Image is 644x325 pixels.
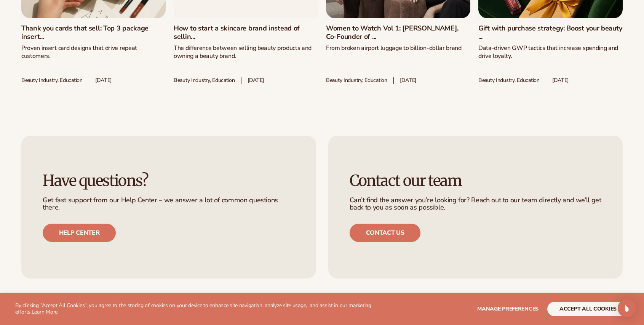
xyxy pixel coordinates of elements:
[618,299,636,317] div: Open Intercom Messenger
[478,24,623,41] a: Gift with purchase strategy: Boost your beauty ...
[477,302,539,316] button: Manage preferences
[43,197,295,212] p: Get fast support from our Help Center – we answer a lot of common questions there.
[326,24,470,41] a: Women to Watch Vol 1: [PERSON_NAME], Co-Founder of ...
[350,197,602,212] p: Can’t find the answer you’re looking for? Reach out to our team directly and we’ll get back to yo...
[15,303,377,315] p: By clicking "Accept All Cookies", you agree to the storing of cookies on your device to enhance s...
[43,224,116,242] a: Help center
[350,172,602,189] h3: Contact our team
[43,172,295,189] h3: Have questions?
[350,224,421,242] a: Contact us
[32,308,58,315] a: Learn More
[547,302,629,316] button: accept all cookies
[21,24,166,41] a: Thank you cards that sell: Top 3 package insert...
[477,305,539,312] span: Manage preferences
[174,24,318,41] a: How to start a skincare brand instead of sellin...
